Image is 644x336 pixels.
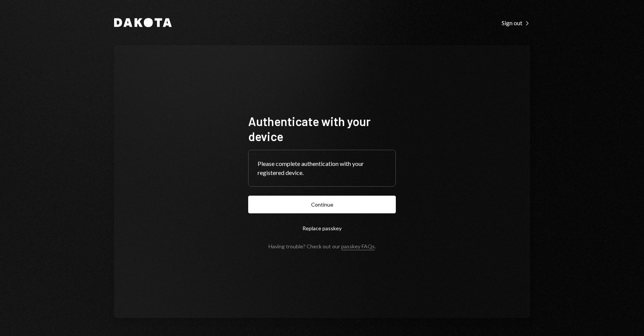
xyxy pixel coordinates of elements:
[248,219,396,237] button: Replace passkey
[258,159,386,177] div: Please complete authentication with your registered device.
[248,114,396,144] h1: Authenticate with your device
[502,19,530,27] div: Sign out
[341,243,375,250] a: passkey FAQs
[248,196,396,213] button: Continue
[269,243,376,249] div: Having trouble? Check out our .
[502,18,530,27] a: Sign out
